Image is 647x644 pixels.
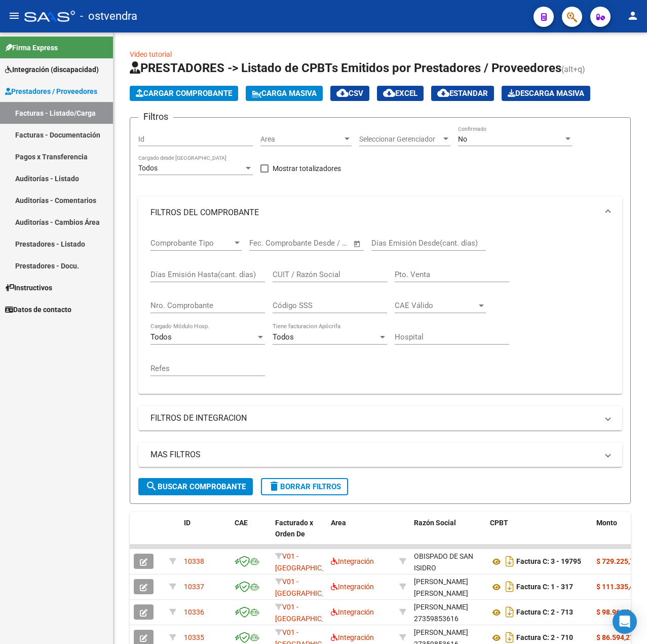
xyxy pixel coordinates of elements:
mat-panel-title: MAS FILTROS [150,449,598,460]
i: Descargar documento [503,604,516,620]
button: Buscar Comprobante [138,478,253,495]
button: Carga Masiva [246,86,323,101]
span: Integración [331,633,374,641]
datatable-header-cell: Area [327,512,395,557]
div: 27398783846 [414,576,482,597]
button: Estandar [431,86,494,101]
datatable-header-cell: CPBT [486,512,592,557]
div: [PERSON_NAME] [414,627,468,638]
span: Mostrar totalizadores [273,162,341,175]
span: Integración [331,583,374,591]
span: Instructivos [5,282,52,293]
div: [PERSON_NAME] [PERSON_NAME] [414,576,482,599]
mat-icon: person [627,10,639,22]
span: 10335 [184,633,204,641]
mat-icon: cloud_download [383,87,395,99]
input: End date [291,239,340,248]
span: Todos [138,164,158,172]
button: CSV [330,86,369,101]
button: EXCEL [377,86,424,101]
span: Carga Masiva [252,89,317,98]
span: Todos [150,332,172,342]
span: CAE Válido [395,301,477,310]
span: Estandar [437,89,488,98]
h3: Filtros [138,110,173,124]
div: 30609906738 [414,551,482,572]
mat-expansion-panel-header: FILTROS DEL COMPROBANTE [138,196,622,229]
datatable-header-cell: ID [180,512,231,557]
mat-icon: cloud_download [437,87,449,99]
span: 10337 [184,583,204,591]
span: Todos [273,332,294,342]
span: Integración (discapacidad) [5,64,99,75]
mat-panel-title: FILTROS DEL COMPROBANTE [150,207,598,218]
span: Seleccionar Gerenciador [359,135,441,144]
mat-icon: menu [8,10,20,22]
span: (alt+q) [561,64,585,74]
span: Monto [596,519,617,527]
span: Descarga Masiva [508,89,584,98]
span: No [458,135,467,143]
span: Buscar Comprobante [145,482,246,491]
span: Facturado x Orden De [275,519,313,538]
input: Start date [249,239,282,248]
span: - ostvendra [80,5,137,27]
span: Area [331,519,346,527]
button: Open calendar [352,238,363,250]
button: Borrar Filtros [261,478,348,495]
span: Integración [331,557,374,565]
datatable-header-cell: Facturado x Orden De [271,512,327,557]
app-download-masive: Descarga masiva de comprobantes (adjuntos) [502,86,590,101]
strong: Factura C: 3 - 19795 [516,558,581,566]
datatable-header-cell: Razón Social [410,512,486,557]
strong: Factura C: 2 - 713 [516,608,573,617]
mat-icon: search [145,480,158,492]
span: Razón Social [414,519,456,527]
button: Cargar Comprobante [130,86,238,101]
span: ID [184,519,191,527]
span: CSV [336,89,363,98]
span: PRESTADORES -> Listado de CPBTs Emitidos por Prestadores / Proveedores [130,61,561,75]
span: 10336 [184,608,204,616]
i: Descargar documento [503,579,516,595]
datatable-header-cell: CAE [231,512,271,557]
strong: Factura C: 2 - 710 [516,634,573,642]
span: Prestadores / Proveedores [5,86,97,97]
mat-panel-title: FILTROS DE INTEGRACION [150,413,598,424]
div: [PERSON_NAME] [414,601,468,613]
div: 27359853616 [414,601,482,623]
span: Borrar Filtros [268,482,341,491]
span: CAE [235,519,248,527]
mat-expansion-panel-header: MAS FILTROS [138,443,622,467]
strong: $ 86.594,27 [596,633,634,641]
span: 10338 [184,557,204,565]
a: Video tutorial [130,50,172,58]
strong: $ 111.335,49 [596,583,638,591]
span: Datos de contacto [5,304,71,315]
span: Cargar Comprobante [136,89,232,98]
div: FILTROS DEL COMPROBANTE [138,229,622,394]
mat-icon: cloud_download [336,87,349,99]
span: Comprobante Tipo [150,239,233,248]
i: Descargar documento [503,553,516,569]
span: Firma Express [5,42,58,53]
strong: $ 98.964,88 [596,608,634,616]
mat-expansion-panel-header: FILTROS DE INTEGRACION [138,406,622,430]
strong: Factura C: 1 - 317 [516,583,573,591]
mat-icon: delete [268,480,280,492]
div: Open Intercom Messenger [613,609,637,634]
strong: $ 729.225,79 [596,557,638,565]
div: OBISPADO DE SAN ISIDRO [414,551,482,574]
span: Integración [331,608,374,616]
span: Area [260,135,342,144]
button: Descarga Masiva [502,86,590,101]
span: EXCEL [383,89,417,98]
span: CPBT [490,519,508,527]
